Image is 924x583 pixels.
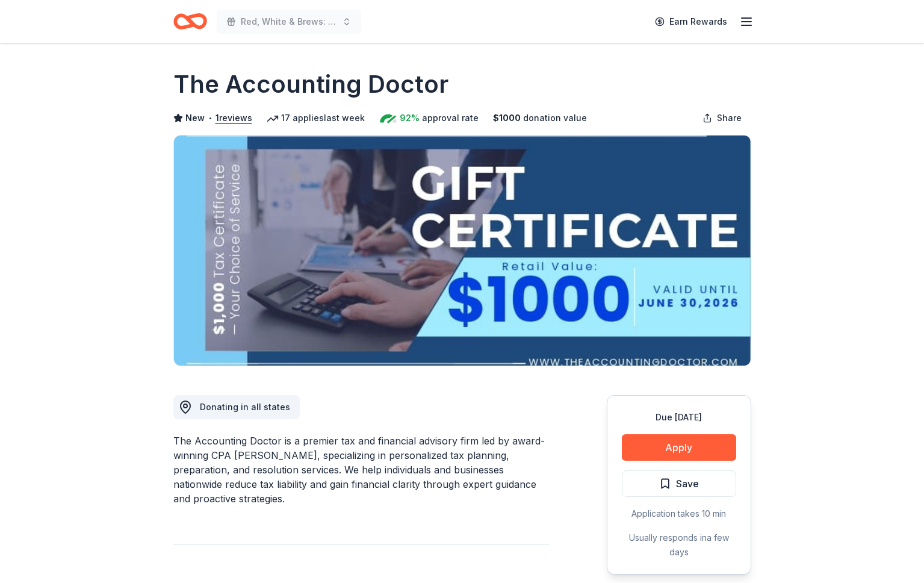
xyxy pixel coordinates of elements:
[717,111,742,125] span: Share
[173,67,448,101] h1: The Accounting Doctor
[622,531,736,560] div: Usually responds in a few days
[217,10,361,34] button: Red, White & Brews: a tasting fundraiser benefitting the Waukesha Police Department
[173,434,549,506] div: The Accounting Doctor is a premier tax and financial advisory firm led by award-winning CPA [PERS...
[173,7,207,36] a: Home
[400,111,420,125] span: 92%
[523,111,587,125] span: donation value
[622,434,736,461] button: Apply
[267,111,365,125] div: 17 applies last week
[693,106,751,130] button: Share
[622,470,736,497] button: Save
[208,113,212,123] span: •
[200,402,290,412] span: Donating in all states
[648,11,734,33] a: Earn Rewards
[493,111,521,125] span: $ 1000
[622,507,736,521] div: Application takes 10 min
[174,136,751,366] img: Image for The Accounting Doctor
[676,476,699,491] span: Save
[241,14,337,29] span: Red, White & Brews: a tasting fundraiser benefitting the Waukesha Police Department
[215,111,252,125] button: 1reviews
[622,410,736,425] div: Due [DATE]
[422,111,479,125] span: approval rate
[185,111,205,125] span: New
